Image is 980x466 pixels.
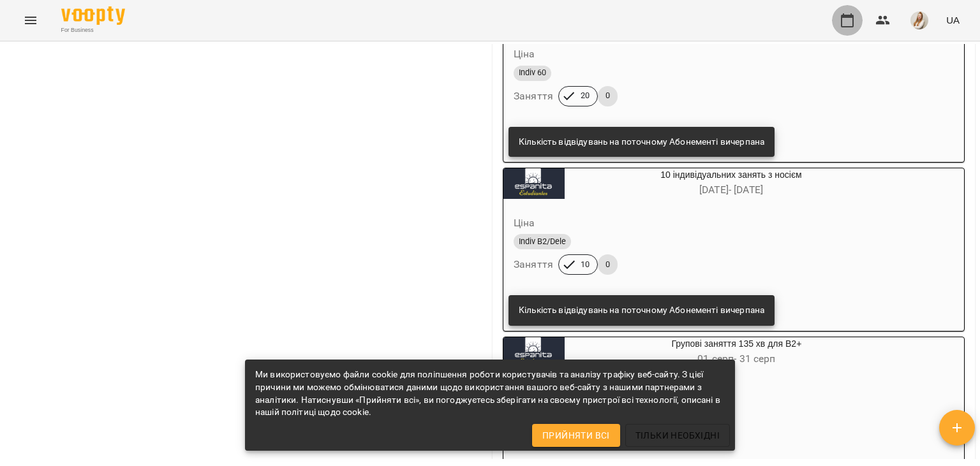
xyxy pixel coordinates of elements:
[598,259,618,270] span: 0
[697,353,775,365] span: 01 серп - 31 серп
[565,168,898,199] div: 10 індивідуальних занять з носієм
[61,26,125,34] span: For Business
[503,168,565,199] div: 10 індивідуальних занять з носієм
[519,299,764,322] div: Кількість відвідувань на поточному Абонементі вичерпана
[503,337,565,368] div: Групові заняття 135 хв для В2+
[946,13,960,27] span: UA
[514,45,535,63] h6: Ціна
[598,90,618,101] span: 0
[635,428,720,443] span: Тільки необхідні
[503,168,898,290] button: 10 індивідуальних занять з носієм[DATE]- [DATE]ЦінаIndiv B2/DeleЗаняття100
[514,214,535,232] h6: Ціна
[514,236,571,247] span: Indiv B2/Dele
[542,428,610,443] span: Прийняти всі
[565,337,909,368] div: Групові заняття 135 хв для В2+
[514,256,553,273] h6: Заняття
[61,6,125,25] img: Voopty Logo
[573,90,597,101] span: 20
[699,184,763,196] span: [DATE] - [DATE]
[941,8,965,32] button: UA
[625,424,730,447] button: Тільки необхідні
[514,67,551,78] span: Indiv 60
[503,337,909,459] button: Групові заняття 135 хв для В2+01 серп- 31 серпЦінаGroup 135 (B2+ sub)Заняття2
[532,424,620,447] button: Прийняти всі
[255,363,725,424] div: Ми використовуємо файли cookie для поліпшення роботи користувачів та аналізу трафіку веб-сайту. З...
[15,5,46,36] button: Menu
[910,11,928,29] img: db46d55e6fdf8c79d257263fe8ff9f52.jpeg
[573,259,597,270] span: 10
[514,87,553,105] h6: Заняття
[519,131,764,154] div: Кількість відвідувань на поточному Абонементі вичерпана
